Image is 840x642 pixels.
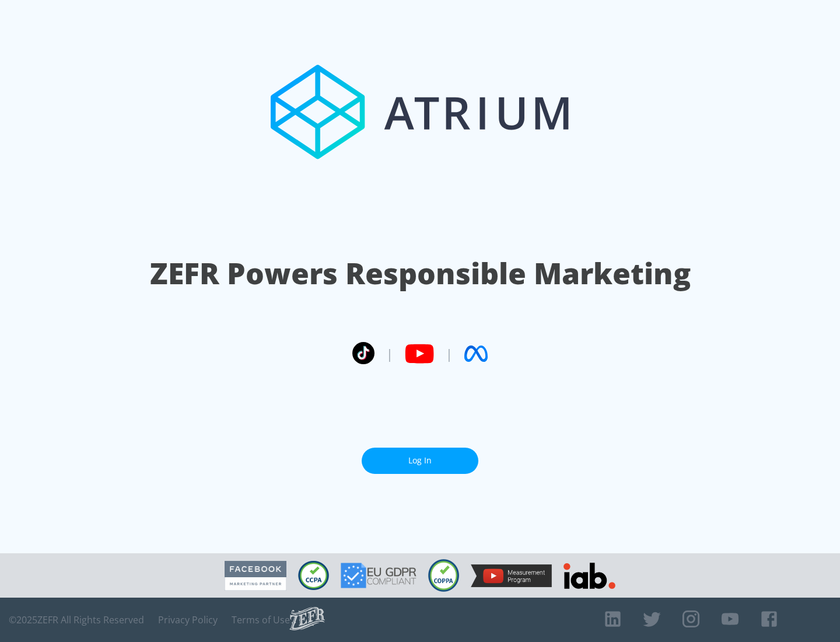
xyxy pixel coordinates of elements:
img: YouTube Measurement Program [471,564,552,587]
span: © 2025 ZEFR All Rights Reserved [9,614,144,626]
img: IAB [563,563,615,589]
h1: ZEFR Powers Responsible Marketing [150,253,691,294]
span: | [446,345,453,362]
a: Terms of Use [232,614,290,626]
span: | [386,345,393,362]
a: Privacy Policy [158,614,218,626]
img: CCPA Compliant [298,561,329,590]
img: COPPA Compliant [428,559,459,592]
img: Facebook Marketing Partner [225,561,286,591]
img: GDPR Compliant [341,563,416,588]
a: Log In [362,448,478,474]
